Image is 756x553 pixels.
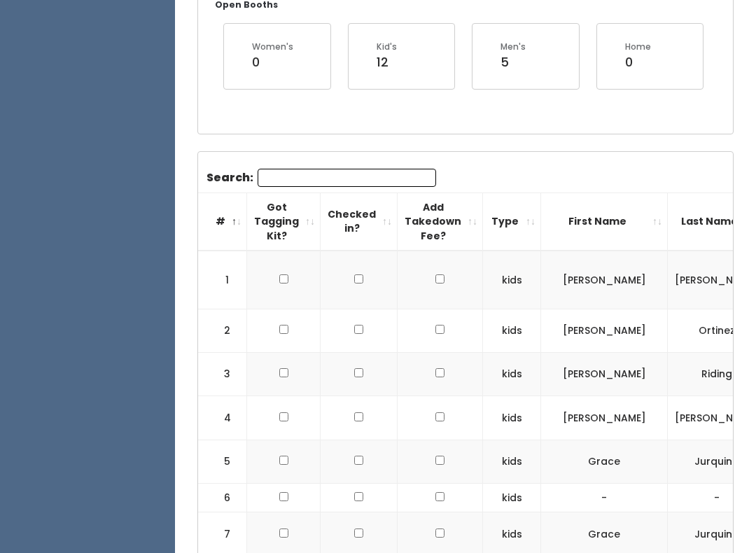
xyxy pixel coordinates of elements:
th: Add Takedown Fee?: activate to sort column ascending [398,193,483,251]
td: kids [483,353,541,397]
td: Grace [541,440,668,484]
div: 0 [252,54,293,72]
input: Search: [258,169,436,188]
th: Type: activate to sort column ascending [483,193,541,251]
td: 4 [198,397,247,440]
div: 12 [377,54,397,72]
td: [PERSON_NAME] [541,310,668,353]
th: #: activate to sort column descending [198,193,247,251]
th: First Name: activate to sort column ascending [541,193,668,251]
td: [PERSON_NAME] [541,353,668,397]
td: [PERSON_NAME] [541,397,668,440]
div: Kid's [377,41,397,54]
div: 0 [625,54,651,72]
td: 1 [198,251,247,309]
label: Search: [206,169,436,188]
td: kids [483,440,541,484]
td: kids [483,251,541,309]
td: 5 [198,440,247,484]
div: Home [625,41,651,54]
td: 2 [198,310,247,353]
td: 6 [198,484,247,513]
th: Got Tagging Kit?: activate to sort column ascending [247,193,321,251]
td: kids [483,397,541,440]
td: kids [483,310,541,353]
td: 3 [198,353,247,397]
th: Checked in?: activate to sort column ascending [321,193,398,251]
div: 5 [500,54,526,72]
div: Women's [252,41,293,54]
td: [PERSON_NAME] [541,251,668,309]
td: kids [483,484,541,513]
td: - [541,484,668,513]
div: Men's [500,41,526,54]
